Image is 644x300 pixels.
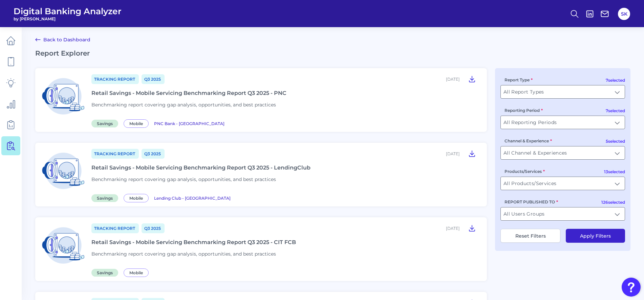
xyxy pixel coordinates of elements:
a: Lending Club - [GEOGRAPHIC_DATA] [154,195,231,201]
span: by [PERSON_NAME] [14,16,122,21]
div: [DATE] [446,77,460,82]
a: Q3 2025 [142,223,165,233]
span: Lending Club - [GEOGRAPHIC_DATA] [154,196,231,201]
span: Digital Banking Analyzer [14,6,122,16]
div: Retail Savings - Mobile Servicing Benchmarking Report Q3 2025 - CIT FCB [91,239,296,245]
div: Retail Savings - Mobile Servicing Benchmarking Report Q3 2025 - LendingClub [91,164,310,171]
span: Savings [91,120,118,127]
span: PNC Bank - [GEOGRAPHIC_DATA] [154,121,224,126]
div: Retail Savings - Mobile Servicing Benchmarking Report Q3 2025 - PNC [91,90,286,96]
a: Mobile [124,195,151,201]
a: PNC Bank - [GEOGRAPHIC_DATA] [154,120,224,126]
img: Savings [41,148,86,194]
button: Open Resource Center [622,278,641,297]
label: Channel & Experience [505,138,552,143]
a: Savings [91,120,121,126]
a: Q3 2025 [142,74,165,84]
button: Apply Filters [566,229,625,243]
button: Reset Filters [500,229,560,243]
a: Mobile [124,120,151,126]
h2: Report Explorer [35,49,630,57]
span: Benchmarking report covering gap analysis, opportunities, and best practices [91,176,276,182]
label: Products/Services [505,169,545,174]
span: Mobile [124,268,149,277]
img: Savings [41,74,86,119]
a: Mobile [124,269,151,276]
label: REPORT PUBLISHED TO [505,199,558,204]
span: Benchmarking report covering gap analysis, opportunities, and best practices [91,102,276,108]
div: [DATE] [446,226,460,231]
a: Savings [91,269,121,276]
label: Reporting Period [505,108,543,113]
a: Tracking Report [91,223,139,233]
a: Savings [91,195,121,201]
span: Benchmarking report covering gap analysis, opportunities, and best practices [91,251,276,257]
img: Savings [41,223,86,268]
a: Tracking Report [91,149,139,159]
a: Tracking Report [91,74,139,84]
span: Mobile [124,119,149,128]
div: [DATE] [446,151,460,156]
span: Savings [91,194,118,202]
span: Savings [91,269,118,277]
span: Mobile [124,194,149,202]
a: Q3 2025 [142,149,165,159]
label: Report Type [505,77,533,82]
button: SK [618,8,630,20]
button: Retail Savings - Mobile Servicing Benchmarking Report Q3 2025 - PNC [465,74,479,84]
a: Back to Dashboard [35,36,90,44]
button: Retail Savings - Mobile Servicing Benchmarking Report Q3 2025 - CIT FCB [465,223,479,234]
button: Retail Savings - Mobile Servicing Benchmarking Report Q3 2025 - LendingClub [465,148,479,159]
